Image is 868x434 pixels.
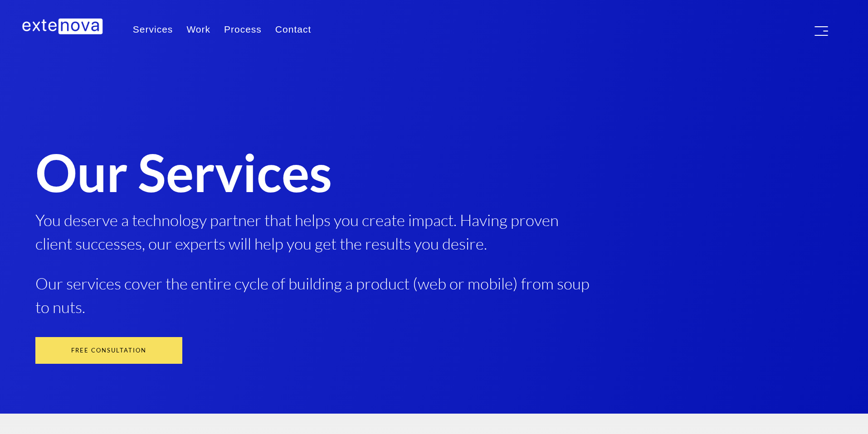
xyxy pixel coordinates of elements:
h1: Our Services [35,143,833,201]
img: Menu [814,26,828,36]
div: Our services cover the entire cycle of building a product (web or mobile) from soup to nuts. [35,272,594,319]
img: Extenova [22,18,103,34]
a: Services [126,18,180,41]
a: Process [217,18,268,41]
a: Free Consultation [35,337,182,364]
a: Contact [268,18,318,41]
a: Work [180,18,217,41]
div: You deserve a technology partner that helps you create impact. Having proven client successes, ou... [35,208,594,256]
